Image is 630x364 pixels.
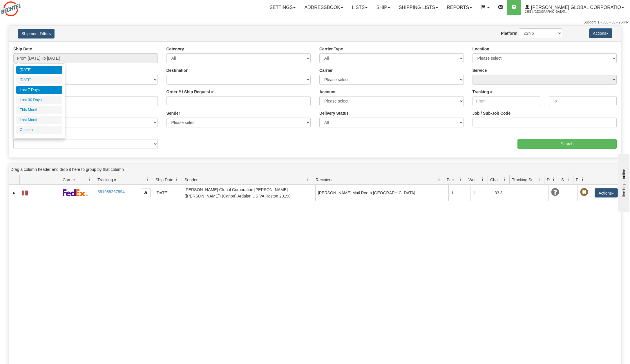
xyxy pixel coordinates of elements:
a: Ship [372,0,394,15]
a: Delivery Status filter column settings [549,175,559,184]
input: Search [517,139,617,149]
a: 391988267994 [97,189,124,194]
span: Carrier [63,177,75,183]
label: Sender [166,110,180,116]
div: live help - online [4,5,54,9]
label: Carrier [319,67,333,73]
a: Pickup Status filter column settings [578,175,588,184]
label: Category [166,46,184,52]
img: 2 - FedEx Express® [63,189,88,196]
button: Shipment Filters [18,29,55,39]
span: Delivery Status [547,177,552,183]
a: Lists [347,0,372,15]
a: Charge filter column settings [499,175,509,184]
span: Unknown [551,188,559,196]
span: Tracking Status [512,177,537,183]
li: Custom [16,126,62,134]
span: 2553 / [GEOGRAPHIC_DATA][PERSON_NAME] ([PERSON_NAME]) (Canon) Ardalan [525,9,569,15]
a: Sender filter column settings [303,175,313,184]
label: Destination [166,67,189,73]
label: Service [472,67,487,73]
a: Reports [442,0,476,15]
input: From [472,96,540,106]
span: Shipment Issues [561,177,566,183]
label: Carrier Type [319,46,343,52]
a: Tracking # filter column settings [143,175,153,184]
a: Shipment Issues filter column settings [563,175,573,184]
td: [PERSON_NAME] Global Corporation [PERSON_NAME] ([PERSON_NAME]) (Canon) Ardalan US VA Reston 20190 [182,185,315,201]
td: [DATE] [153,185,182,201]
label: Ship Date [13,46,32,52]
span: Charge [490,177,502,183]
button: Actions [595,188,618,197]
li: [DATE] [16,66,62,74]
label: Location [472,46,489,52]
span: [PERSON_NAME] Global Corporatio [530,5,621,10]
span: Weight [468,177,481,183]
a: Weight filter column settings [478,175,488,184]
a: Expand [11,190,17,196]
a: Recipient filter column settings [434,175,444,184]
label: Delivery Status [319,110,349,116]
a: Packages filter column settings [456,175,466,184]
a: Label [22,188,28,197]
label: Account [319,89,336,95]
li: [DATE] [16,76,62,84]
span: Sender [184,177,198,183]
li: Last Month [16,116,62,124]
span: Pickup Status [576,177,581,183]
button: Actions [589,28,612,38]
a: Carrier filter column settings [85,175,95,184]
td: [PERSON_NAME] Mail Room [GEOGRAPHIC_DATA] [315,185,449,201]
li: This Month [16,106,62,114]
td: 1 [470,185,492,201]
span: Packages [447,177,459,183]
a: Shipping lists [394,0,442,15]
label: Order # / Ship Request # [166,89,214,95]
a: Addressbook [300,0,347,15]
a: Settings [265,0,300,15]
a: Ship Date filter column settings [172,175,182,184]
label: Tracking # [472,89,493,95]
a: Tracking Status filter column settings [534,175,544,184]
label: Platform [501,30,517,36]
input: To [549,96,617,106]
span: Tracking # [97,177,116,183]
li: Last 30 Days [16,96,62,104]
img: logo2553.jpg [1,1,21,16]
span: Ship Date [155,177,173,183]
button: Copy to clipboard [141,189,151,197]
li: Last 7 Days [16,86,62,94]
td: 1 [448,185,470,201]
a: [PERSON_NAME] Global Corporatio 2553 / [GEOGRAPHIC_DATA][PERSON_NAME] ([PERSON_NAME]) (Canon) Ard... [521,0,628,15]
td: 33.3 [492,185,514,201]
span: Pickup Not Assigned [580,188,588,196]
label: Job / Sub-Job Code [472,110,510,116]
div: grid grouping header [9,164,621,175]
iframe: chat widget [617,152,629,211]
span: Recipient [316,177,332,183]
div: Support: 1 - 855 - 55 - 2SHIP [1,20,629,25]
